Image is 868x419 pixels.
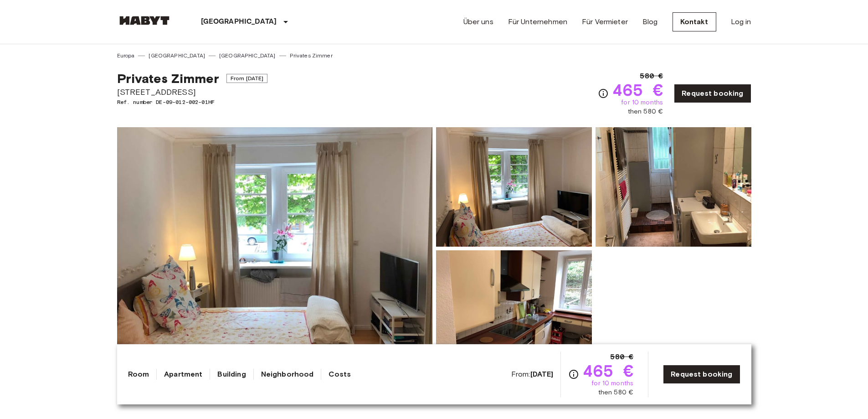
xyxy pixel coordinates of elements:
[582,16,628,27] a: Für Vermieter
[591,379,633,388] span: for 10 months
[642,16,658,27] a: Blog
[149,52,205,60] a: [GEOGRAPHIC_DATA]
[117,86,268,98] span: [STREET_ADDRESS]
[117,98,268,106] span: Ref. number DE-09-012-002-01HF
[598,388,634,397] span: then 580 €
[217,369,246,380] a: Building
[261,369,314,380] a: Neighborhood
[164,369,202,380] a: Apartment
[117,71,219,86] span: Privates Zimmer
[117,16,172,25] img: Habyt
[583,362,633,379] span: 465 €
[568,369,579,380] svg: Check cost overview for full price breakdown. Please note that discounts apply to new joiners onl...
[731,16,751,27] a: Log in
[596,127,751,247] img: Picture of unit DE-09-012-002-01HF
[640,71,663,82] span: 580 €
[628,107,663,116] span: then 580 €
[508,16,567,27] a: Für Unternehmen
[226,74,268,83] span: From [DATE]
[128,369,149,380] a: Room
[674,84,751,103] a: Request booking
[530,370,554,378] b: [DATE]
[511,369,554,379] span: From:
[663,365,740,384] a: Request booking
[201,16,277,27] p: [GEOGRAPHIC_DATA]
[436,127,592,247] img: Picture of unit DE-09-012-002-01HF
[598,88,609,99] svg: Check cost overview for full price breakdown. Please note that discounts apply to new joiners onl...
[610,352,633,362] span: 580 €
[612,82,663,98] span: 465 €
[117,127,432,370] img: Marketing picture of unit DE-09-012-002-01HF
[219,52,276,60] a: [GEOGRAPHIC_DATA]
[621,98,663,107] span: for 10 months
[329,369,351,380] a: Costs
[290,52,333,60] a: Privates Zimmer
[673,12,716,31] a: Kontakt
[463,16,493,27] a: Über uns
[117,52,135,60] a: Europa
[436,250,592,370] img: Picture of unit DE-09-012-002-01HF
